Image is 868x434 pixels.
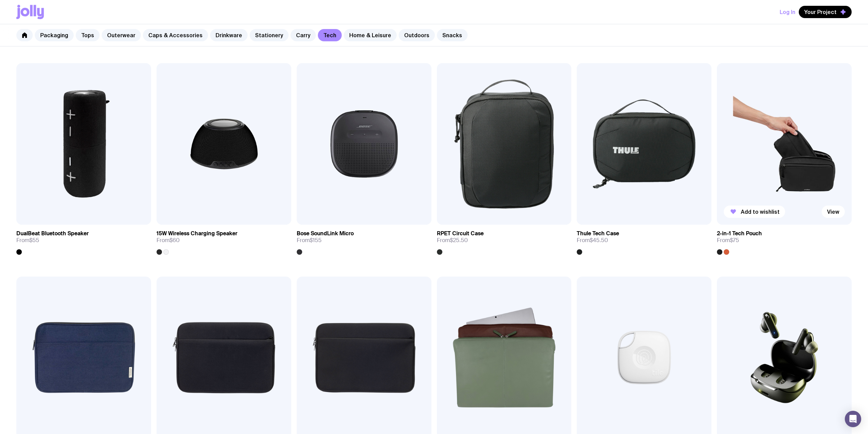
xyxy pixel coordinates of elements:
[16,225,151,255] a: DualBeat Bluetooth SpeakerFrom$55
[845,411,861,427] div: Open Intercom Messenger
[741,208,780,215] span: Add to wishlist
[318,29,342,41] a: Tech
[35,29,74,41] a: Packaging
[577,225,711,255] a: Thule Tech CaseFrom$45.50
[717,225,852,255] a: 2-in-1 Tech PouchFrom$75
[730,237,739,244] span: $75
[297,237,322,244] span: From
[157,237,180,244] span: From
[437,29,468,41] a: Snacks
[399,29,435,41] a: Outdoors
[804,9,837,15] span: Your Project
[437,237,468,244] span: From
[16,230,89,237] h3: DualBeat Bluetooth Speaker
[291,29,316,41] a: Carry
[344,29,397,41] a: Home & Leisure
[590,237,608,244] span: $45.50
[717,237,739,244] span: From
[437,230,484,237] h3: RPET Circuit Case
[29,237,39,244] span: $55
[450,237,468,244] span: $25.50
[780,6,795,18] button: Log In
[76,29,100,41] a: Tops
[822,206,845,218] a: View
[577,230,619,237] h3: Thule Tech Case
[297,230,354,237] h3: Bose SoundLink Micro
[102,29,141,41] a: Outerwear
[799,6,852,18] button: Your Project
[143,29,208,41] a: Caps & Accessories
[577,237,608,244] span: From
[250,29,289,41] a: Stationery
[717,230,762,237] h3: 2-in-1 Tech Pouch
[297,225,431,255] a: Bose SoundLink MicroFrom$155
[310,237,322,244] span: $155
[16,237,39,244] span: From
[157,230,237,237] h3: 15W Wireless Charging Speaker
[157,225,291,255] a: 15W Wireless Charging SpeakerFrom$60
[210,29,248,41] a: Drinkware
[724,206,785,218] button: Add to wishlist
[170,237,180,244] span: $60
[437,225,572,255] a: RPET Circuit CaseFrom$25.50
